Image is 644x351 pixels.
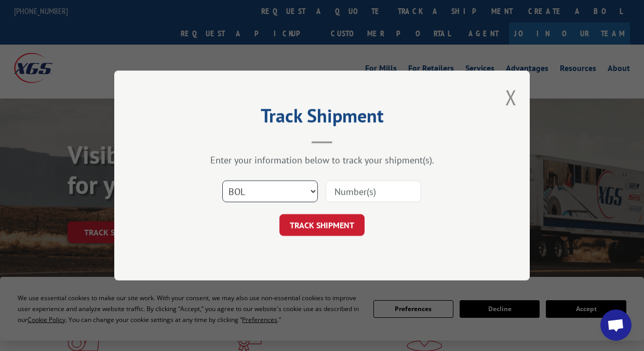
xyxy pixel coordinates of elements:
[166,154,478,166] div: Enter your information below to track your shipment(s).
[505,83,517,111] button: Close modal
[279,214,365,236] button: TRACK SHIPMENT
[166,108,478,128] h2: Track Shipment
[600,310,632,341] div: Open chat
[326,180,421,202] input: Number(s)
